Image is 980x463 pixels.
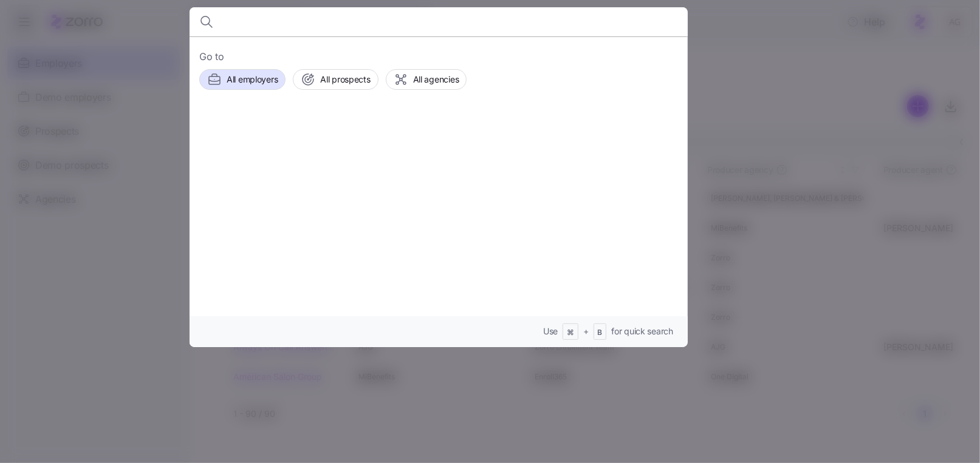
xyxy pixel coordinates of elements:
[227,73,278,86] span: All employers
[199,69,286,90] button: All employers
[293,69,378,90] button: All prospects
[583,325,589,337] span: +
[413,73,459,86] span: All agencies
[598,328,603,338] span: B
[386,69,467,90] button: All agencies
[567,328,574,338] span: ⌘
[543,325,558,337] span: Use
[199,49,678,64] span: Go to
[611,325,673,337] span: for quick search
[320,73,370,86] span: All prospects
